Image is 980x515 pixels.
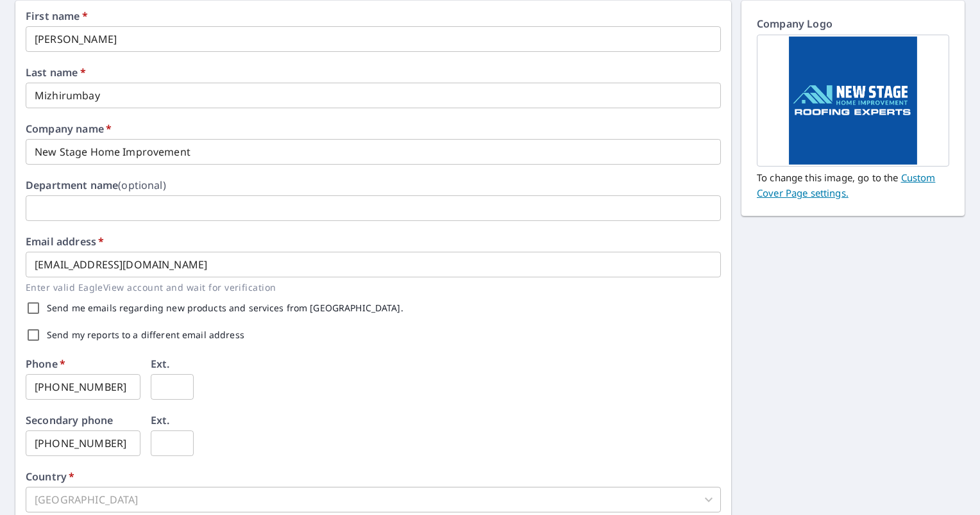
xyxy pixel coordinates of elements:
b: (optional) [118,178,166,192]
label: Secondary phone [26,415,113,425]
label: Department name [26,180,166,190]
p: To change this image, go to the [757,167,949,200]
label: Send my reports to a different email address [47,331,244,339]
p: Company Logo [757,16,949,35]
label: First name [26,11,88,21]
label: Email address [26,236,104,247]
label: Phone [26,359,65,369]
img: NEW STAGE ROOFING EXPERT CORRECT LOGO.PNG [789,37,917,165]
div: [GEOGRAPHIC_DATA] [26,487,721,512]
label: Ext. [151,359,170,369]
label: Company name [26,124,112,134]
label: Ext. [151,415,170,425]
label: Send me emails regarding new products and services from [GEOGRAPHIC_DATA]. [47,304,403,313]
p: Enter valid EagleView account and wait for verification [26,280,712,295]
label: Last name [26,67,86,78]
label: Country [26,471,74,482]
